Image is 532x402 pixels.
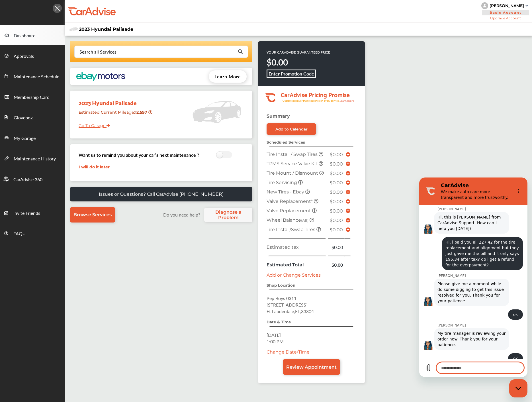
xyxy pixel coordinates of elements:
a: Go To Garage [74,119,110,130]
span: Dashboard [14,32,36,40]
span: Tire Servicing [267,180,298,185]
a: Dashboard [0,25,65,45]
span: Tire Mount / Dismount [267,170,319,176]
strong: 12,597 [135,110,148,115]
a: Browse Services [70,207,115,223]
img: placeholder_car.5a1ece94.svg [193,93,241,130]
div: Add to Calendar [275,127,308,131]
span: Maintenance Schedule [14,73,59,81]
span: $0.00 [330,161,343,167]
tspan: Guaranteed lower than retail price on every service. [283,99,339,103]
span: Wheel Balance [267,217,310,223]
label: Do you need help? [160,211,203,218]
span: 2023 Hyundai Palisade [79,26,133,32]
p: Issues or Questions? Call CarAdvise [PHONE_NUMBER] [99,191,224,197]
span: Tire Install / Swap Tires [267,152,319,157]
span: $0.00 [330,180,343,185]
img: knH8PDtVvWoAbQRylUukY18CTiRevjo20fAtgn5MLBQj4uumYvk2MzTtcAIzfGAtb1XOLVMAvhLuqoNAbL4reqehy0jehNKdM... [481,2,488,9]
a: Maintenance Schedule [0,66,65,86]
img: placeholder_car.fcab19be.svg [69,26,78,33]
span: Basic Account [482,10,529,15]
small: (All) [301,218,308,223]
img: sCxJUJ+qAmfqhQGDUl18vwLg4ZYJ6CxN7XmbOMBAAAAAElFTkSuQmCC [525,5,528,7]
span: New Tires - Ebay [267,189,305,195]
span: CarAdvise 360 [13,176,42,183]
span: Membership Card [14,94,50,101]
span: Invite Friends [13,210,40,217]
span: Pep Boys 0311 [267,295,296,301]
span: $0.00 [330,218,343,223]
span: Review Appointment [286,364,337,370]
span: Glovebox [14,114,33,122]
h3: Want us to remind you about your car’s next maintenance ? [79,152,199,158]
b: Enter Promotion Code [269,70,314,77]
span: $0.00 [330,227,343,232]
div: Search all Services [79,50,116,54]
div: 2023 Hyundai Palisade [74,93,158,107]
td: Estimated Total [265,260,328,270]
a: Membership Card [0,86,65,107]
span: Browse Services [73,212,112,217]
strong: Summary [267,113,290,119]
p: YOUR CARADVISE GUARANTEED PRICE [267,50,330,55]
a: I will do it later [79,164,110,170]
strong: Shop Location [267,283,295,287]
span: Approvals [14,53,34,60]
a: Add to Calendar [267,123,316,135]
span: Tire Install/Swap Tires [267,227,316,232]
strong: Date & Time [267,320,291,324]
strong: $0.00 [267,56,288,68]
span: [STREET_ADDRESS] [267,301,308,308]
a: My Garage [0,127,65,148]
a: Issues or Questions? Call CarAdvise [PHONE_NUMBER] [70,187,252,201]
tspan: CarAdvise Pricing Promise [281,89,350,99]
span: Maintenance History [14,155,56,163]
span: $0.00 [330,199,343,204]
td: $0.00 [328,242,344,252]
span: $0.00 [330,152,343,157]
img: Icon.5fd9dcc7.svg [53,4,62,13]
span: Diagnose a Problem [207,209,249,220]
span: My Garage [14,135,36,142]
span: Ft Lauderdale , FL , 33304 [267,308,314,315]
div: Estimated Current Mileage : [74,107,158,122]
a: Approvals [0,45,65,66]
span: $0.00 [330,208,343,214]
a: Glovebox [0,107,65,127]
iframe: Button to launch messaging window, conversation in progress [509,379,527,397]
a: Review Appointment [283,359,340,375]
span: 1:00 PM [267,338,284,345]
span: $0.00 [330,189,343,195]
strong: Scheduled Services [267,140,305,144]
span: TPMS Service Valve Kit [267,161,319,166]
a: Diagnose a Problem [204,208,252,222]
span: Valve Replacement [267,208,312,213]
span: FAQs [13,230,24,238]
span: Valve Replacement* [267,199,314,204]
span: $0.00 [330,171,343,176]
tspan: Learn more [339,99,355,102]
span: [DATE] [267,332,281,338]
iframe: Messaging window [419,177,527,377]
a: Change Date/Time [267,349,310,355]
td: $0.00 [328,260,344,270]
span: Learn More [214,73,241,80]
div: [PERSON_NAME] [490,3,524,8]
td: Estimated tax [265,242,328,252]
a: Maintenance History [0,148,65,168]
span: Upgrade Account [481,16,530,20]
a: Add or Change Services [267,272,321,278]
